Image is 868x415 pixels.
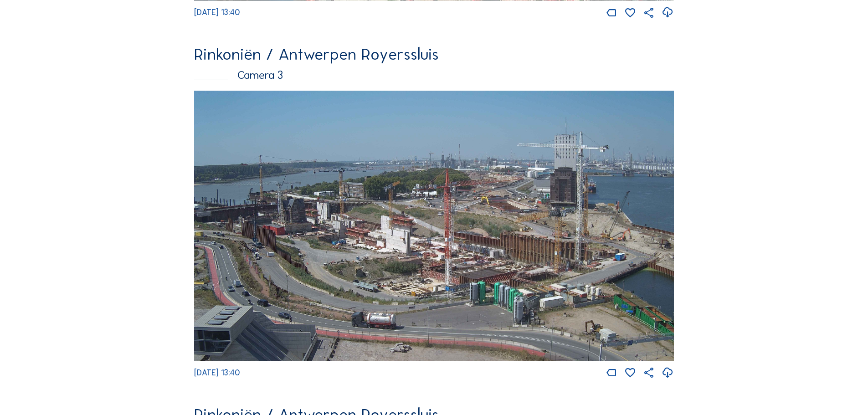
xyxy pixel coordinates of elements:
[194,7,240,17] span: [DATE] 13:40
[194,70,674,81] div: Camera 3
[194,368,240,378] span: [DATE] 13:40
[194,91,674,361] img: Image
[194,46,674,62] div: Rinkoniën / Antwerpen Royerssluis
